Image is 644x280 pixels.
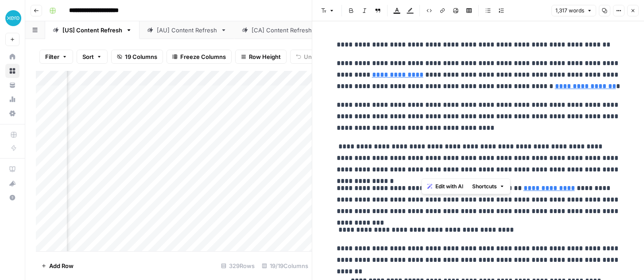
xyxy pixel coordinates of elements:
[49,261,74,270] span: Add Row
[435,183,463,191] span: Edit with AI
[5,7,19,29] button: Workspace: XeroOps
[5,106,19,121] a: Settings
[5,50,19,64] a: Home
[235,50,287,64] button: Row Height
[180,52,226,61] span: Freeze Columns
[472,183,497,191] span: Shortcuts
[5,176,19,191] button: What's new?
[6,177,19,190] div: What's new?
[5,10,21,26] img: XeroOps Logo
[111,50,163,64] button: 19 Columns
[140,21,234,39] a: [AU] Content Refresh
[45,21,140,39] a: [US] Content Refresh
[157,26,217,35] div: [AU] Content Refresh
[39,50,73,64] button: Filter
[258,259,312,273] div: 19/19 Columns
[125,52,157,61] span: 19 Columns
[62,26,122,35] div: [US] Content Refresh
[290,50,325,64] button: Undo
[167,50,232,64] button: Freeze Columns
[555,7,584,15] span: 1,317 words
[82,52,94,61] span: Sort
[469,181,508,192] button: Shortcuts
[5,191,19,205] button: Help + Support
[249,52,281,61] span: Row Height
[551,5,596,16] button: 1,317 words
[5,162,19,176] a: AirOps Academy
[252,26,312,35] div: [CA] Content Refresh
[217,259,258,273] div: 329 Rows
[234,21,329,39] a: [CA] Content Refresh
[5,92,19,106] a: Usage
[77,50,108,64] button: Sort
[5,78,19,92] a: Your Data
[5,64,19,78] a: Browse
[45,52,59,61] span: Filter
[36,259,79,273] button: Add Row
[304,52,319,61] span: Undo
[424,181,467,192] button: Edit with AI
